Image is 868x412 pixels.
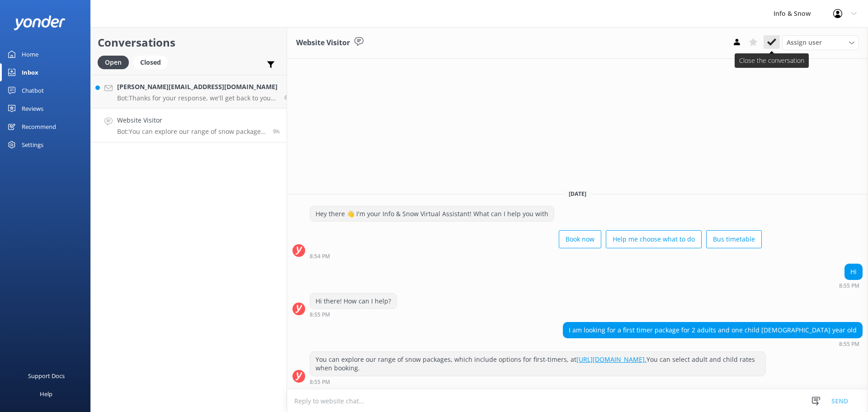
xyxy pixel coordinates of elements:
div: Sep 15 2025 08:55pm (UTC +12:00) Pacific/Auckland [563,341,863,347]
div: Open [98,56,129,69]
p: Bot: You can explore our range of snow packages, which include options for first-timers, at [URL]... [117,128,266,136]
strong: 8:55 PM [310,379,330,385]
div: Sep 15 2025 08:54pm (UTC +12:00) Pacific/Auckland [310,253,762,259]
span: Assign user [787,38,822,47]
h2: Conversations [98,34,280,51]
a: Closed [133,57,172,67]
p: Bot: Thanks for your response, we'll get back to you as soon as we can during opening hours. [117,94,278,102]
div: Assign User [782,35,859,50]
strong: 8:55 PM [839,341,859,347]
button: Bus timetable [706,230,762,248]
div: Hi [845,264,862,279]
div: Sep 15 2025 08:55pm (UTC +12:00) Pacific/Auckland [310,379,766,385]
div: Hey there 👋 I'm your Info & Snow Virtual Assistant! What can I help you with [310,206,554,222]
div: Closed [133,56,168,69]
div: Sep 15 2025 08:55pm (UTC +12:00) Pacific/Auckland [839,282,863,289]
span: Sep 15 2025 11:33pm (UTC +12:00) Pacific/Auckland [284,94,291,101]
div: Sep 15 2025 08:55pm (UTC +12:00) Pacific/Auckland [310,311,397,317]
span: Sep 15 2025 08:55pm (UTC +12:00) Pacific/Auckland [273,128,280,135]
div: Home [22,45,38,63]
button: Book now [559,230,601,248]
h3: Website Visitor [296,37,350,49]
div: Help [40,385,52,403]
h4: [PERSON_NAME][EMAIL_ADDRESS][DOMAIN_NAME] [117,82,278,92]
a: Open [98,57,133,67]
button: Help me choose what to do [606,230,702,248]
img: yonder-white-logo.png [14,15,66,30]
div: Support Docs [28,367,65,385]
strong: 8:55 PM [839,283,859,289]
div: Inbox [22,63,38,81]
strong: 8:54 PM [310,254,330,259]
div: Chatbot [22,81,44,99]
div: Reviews [22,99,43,118]
strong: 8:55 PM [310,312,330,317]
div: Hi there! How can I help? [310,294,396,309]
div: You can explore our range of snow packages, which include options for first-timers, at You can se... [310,352,765,376]
div: I am looking for a first timer package for 2 adults and one child [DEMOGRAPHIC_DATA] year old [563,322,862,338]
h4: Website Visitor [117,115,266,125]
div: Settings [22,136,43,154]
div: Recommend [22,118,56,136]
span: [DATE] [563,190,592,198]
a: [PERSON_NAME][EMAIL_ADDRESS][DOMAIN_NAME]Bot:Thanks for your response, we'll get back to you as s... [91,75,287,109]
a: Website VisitorBot:You can explore our range of snow packages, which include options for first-ti... [91,109,287,142]
a: [URL][DOMAIN_NAME]. [576,355,646,364]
